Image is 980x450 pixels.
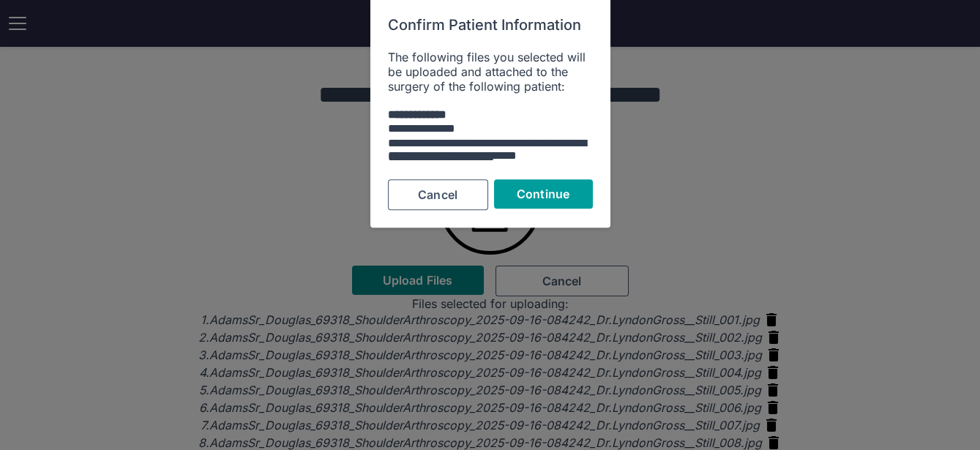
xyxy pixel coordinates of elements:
[388,15,593,35] h6: Confirm Patient Information
[388,180,488,211] button: Cancel
[388,50,593,94] div: The following files you selected will be uploaded and attached to the surgery of the following pa...
[517,187,569,202] span: Continue
[418,188,457,203] span: Cancel
[494,180,593,209] button: Continue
